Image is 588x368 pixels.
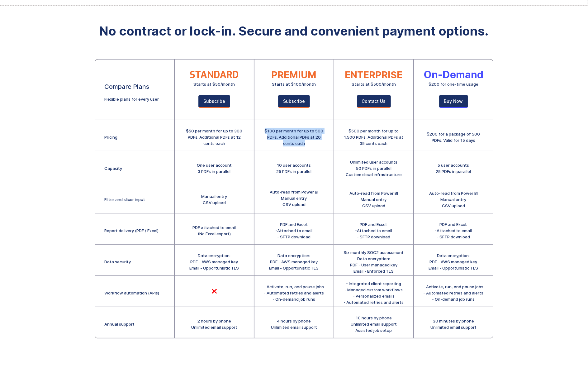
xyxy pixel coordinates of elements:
div: Compare Plans [104,84,149,90]
div: Capacity [104,165,122,171]
div: $200 for one-time usage [429,81,478,87]
div: $100 per month for up to 500 PDFs. Additional PDFs at 20 cents each [264,128,324,146]
div: PREMIUM [272,72,317,78]
div: On-Demand [424,72,483,78]
div: Report delivery (PDF / Excel) [104,227,159,234]
div: Starts at $50/month [194,81,235,87]
div: $50 per month for up to 300 PDFs. Additional PDFs at 12 cents each [184,128,244,146]
div: Data encryption: PDF - AWS managed key Email - Opportunistic TLS [429,252,478,271]
div: Manual entry CSV upload [202,193,227,206]
div: Data encryption: PDF - AWS managed key Email - Opportunistic TLS [269,252,319,271]
div: Auto-read from Power BI Manual entry CSV upload [270,189,318,208]
div: PDF and Excel: -Attached to email - SFTP download [355,221,392,240]
div: 2 hours by phone Unlimited email support [191,318,237,330]
div: Unlimited user accounts 50 PDFs in parallel Custom cloud infrastructure [346,159,402,178]
div: Workflow automation (APIs) [104,290,159,296]
a: Buy Now [439,95,468,108]
div: 10 user accounts 25 PDFs in parallel [277,162,312,174]
div: Starts at $100/month [272,81,316,87]
a: Subscribe [278,95,310,108]
div: Auto-read from Power BI Manual entry CSV upload [429,190,478,209]
div: Data security [104,259,131,265]
div: Annual support [104,321,135,327]
div: PDF attached to email (No Excel export) [193,224,236,237]
div: Data encryption: PDF - AWS managed key Email - Opportunistic TLS [190,252,239,271]
div: Auto-read from Power BI Manual entry CSV upload [349,190,398,209]
div: ENTERPRISE [345,72,403,78]
div: Flexible plans for every user [104,96,159,102]
div: Filter and slicer input [104,196,145,203]
a: Contact Us [357,95,391,108]
a: Subscribe [198,95,230,108]
div: 4 hours by phone Unlimited email support [271,318,317,330]
div: - Activate, run, and pause jobs - Automated retries and alerts - On-demand job runs [264,284,324,302]
div: Starts at $500/month [352,81,396,87]
div: - Activate, run, and pause jobs - Automated retries and alerts - On-demand job runs [424,284,484,302]
div: Pricing [104,134,117,140]
div: STANDARD [190,72,239,78]
div: - Integrated client reporting - Managed custom workflows - Personalized emails - Automated retrie... [344,280,404,305]
div: One user account 3 PDFs in parallel [197,162,232,174]
div: 10 hours by phone Unlimited email support Assisted job setup [351,315,397,333]
div: 5 user accounts 25 PDFs in parallel [436,162,471,174]
div: 30 minutes by phone Unlimited email support [430,318,477,330]
div: Six monthly SOC2 assessment Data encryption: PDF - User managed key Email - Enforced TLS [344,249,404,274]
strong: No contract or lock-in. Secure and convenient payment options. [99,23,489,39]
div:  [211,288,217,294]
div: $500 per month for up to 1,500 PDFs. Additional PDFs at 35 cents each [344,128,404,146]
div: PDF and Excel: -Attached to email - SFTP download [276,221,313,240]
div: $200 for a package of 500 PDFs. Valid for 15 days [423,131,484,143]
div: PDF and Excel: -Attached to email - SFTP download [435,221,472,240]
